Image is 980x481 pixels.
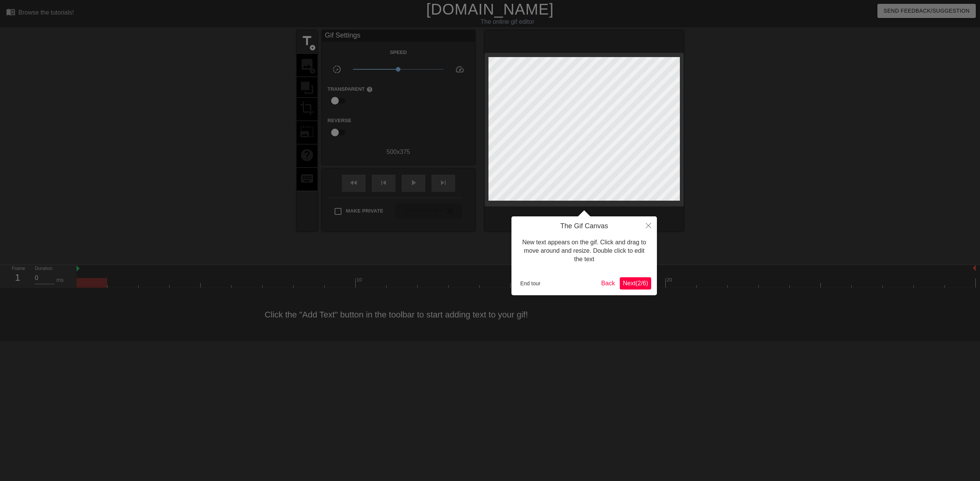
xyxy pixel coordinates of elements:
button: End tour [517,278,544,289]
div: New text appears on the gif. Click and drag to move around and resize. Double click to edit the text [517,231,651,272]
h4: The Gif Canvas [517,222,651,231]
button: Next [620,277,651,290]
span: Next ( 2 / 6 ) [623,280,648,286]
button: Back [598,277,618,290]
button: Close [640,216,657,234]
